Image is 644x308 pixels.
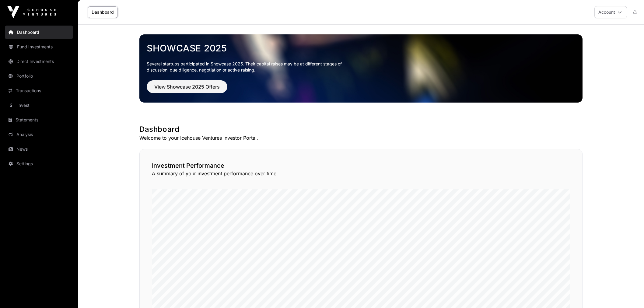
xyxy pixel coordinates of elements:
[5,142,73,156] a: News
[139,124,583,134] h1: Dashboard
[5,55,73,68] a: Direct Investments
[147,61,351,73] p: Several startups participated in Showcase 2025. Their capital raises may be at different stages o...
[147,80,227,93] button: View Showcase 2025 Offers
[5,84,73,97] a: Transactions
[139,134,583,142] p: Welcome to your Icehouse Ventures Investor Portal.
[5,26,73,39] a: Dashboard
[5,113,73,127] a: Statements
[5,69,73,83] a: Portfolio
[147,86,227,93] a: View Showcase 2025 Offers
[5,99,73,112] a: Invest
[152,170,570,177] p: A summary of your investment performance over time.
[5,40,73,54] a: Fund Investments
[7,6,56,18] img: Icehouse Ventures Logo
[594,6,627,18] button: Account
[5,157,73,170] a: Settings
[147,43,575,54] a: Showcase 2025
[139,34,583,103] img: Showcase 2025
[154,83,220,90] span: View Showcase 2025 Offers
[88,6,118,18] a: Dashboard
[152,161,570,170] h2: Investment Performance
[5,128,73,141] a: Analysis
